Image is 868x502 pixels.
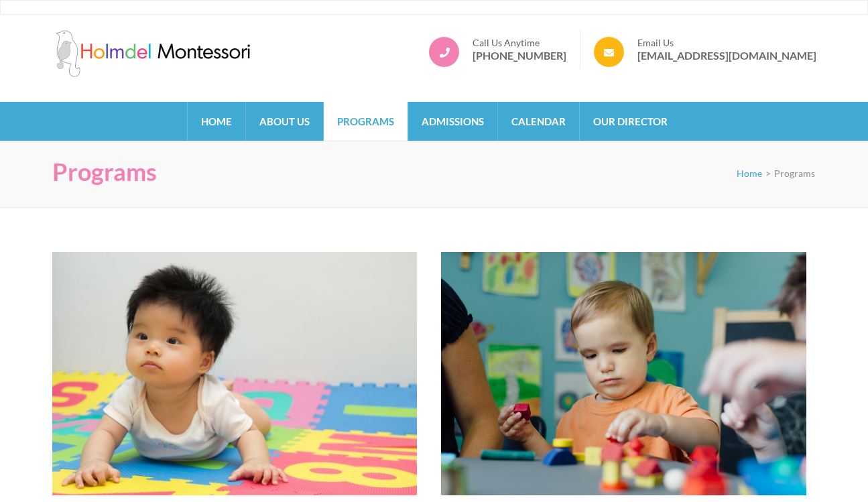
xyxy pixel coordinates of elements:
a: Programs [324,102,408,141]
a: Home [188,102,245,141]
a: [PHONE_NUMBER] [473,49,566,62]
a: Admissions [408,102,497,141]
img: Holmdel Montessori School [52,30,253,77]
span: > [765,168,771,179]
a: Our Director [580,102,681,141]
a: Calendar [498,102,579,141]
a: [EMAIL_ADDRESS][DOMAIN_NAME] [637,49,816,62]
a: About Us [246,102,323,141]
h1: Programs [52,158,157,186]
span: Email Us [637,37,816,49]
span: Call Us Anytime [473,37,566,49]
a: Home [737,168,762,179]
